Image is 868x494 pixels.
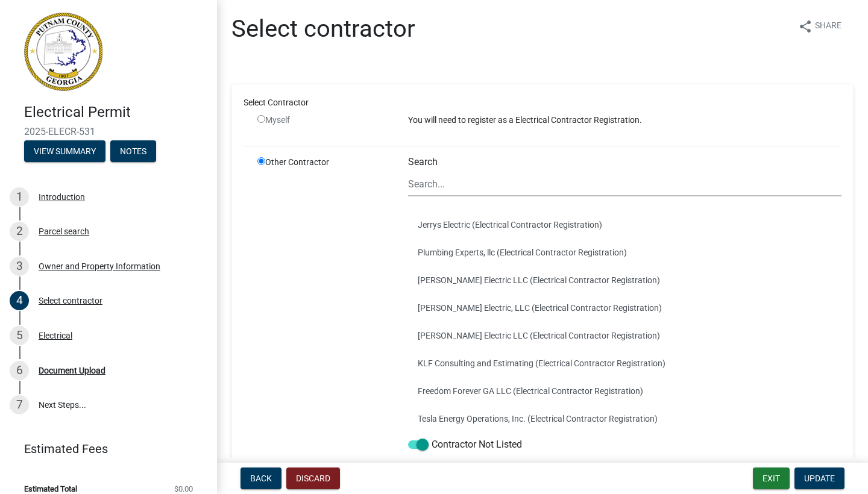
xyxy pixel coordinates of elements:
[798,19,813,34] i: share
[24,104,207,121] h4: Electrical Permit
[257,114,390,127] div: Myself
[174,485,193,493] span: $0.00
[408,114,841,127] p: You will need to register as a Electrical Contractor Registration.
[24,140,105,162] button: View Summary
[241,467,281,489] button: Back
[804,474,835,483] span: Update
[248,156,399,457] div: Other Contractor
[753,467,790,489] button: Exit
[408,322,841,349] button: [PERSON_NAME] Electric LLC (Electrical Contractor Registration)
[815,19,841,34] span: Share
[286,467,340,489] button: Discard
[408,157,438,167] label: Search
[10,291,29,310] div: 4
[234,96,851,109] div: Select Contractor
[10,326,29,345] div: 5
[231,14,415,43] h1: Select contractor
[408,266,841,294] button: [PERSON_NAME] Electric LLC (Electrical Contractor Registration)
[408,405,841,433] button: Tesla Energy Operations, Inc. (Electrical Contractor Registration)
[24,13,102,91] img: Putnam County, Georgia
[39,227,89,236] div: Parcel search
[10,257,29,276] div: 3
[10,222,29,241] div: 2
[788,14,851,38] button: shareShare
[10,361,29,380] div: 6
[10,395,29,414] div: 7
[250,474,272,483] span: Back
[408,349,841,377] button: KLF Consulting and Estimating (Electrical Contractor Registration)
[794,467,844,489] button: Update
[24,126,193,137] span: 2025-ELECR-531
[10,187,29,207] div: 1
[110,147,156,157] wm-modal-confirm: Notes
[39,193,85,201] div: Introduction
[408,239,841,266] button: Plumbing Experts, llc (Electrical Contractor Registration)
[408,294,841,322] button: [PERSON_NAME] Electric, LLC (Electrical Contractor Registration)
[408,377,841,405] button: Freedom Forever GA LLC (Electrical Contractor Registration)
[408,211,841,239] button: Jerrys Electric (Electrical Contractor Registration)
[408,172,841,196] input: Search...
[24,485,77,493] span: Estimated Total
[110,140,156,162] button: Notes
[39,262,160,270] div: Owner and Property Information
[39,331,72,340] div: Electrical
[408,437,522,452] label: Contractor Not Listed
[10,437,198,461] a: Estimated Fees
[39,296,102,305] div: Select contractor
[24,147,105,157] wm-modal-confirm: Summary
[39,366,105,375] div: Document Upload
